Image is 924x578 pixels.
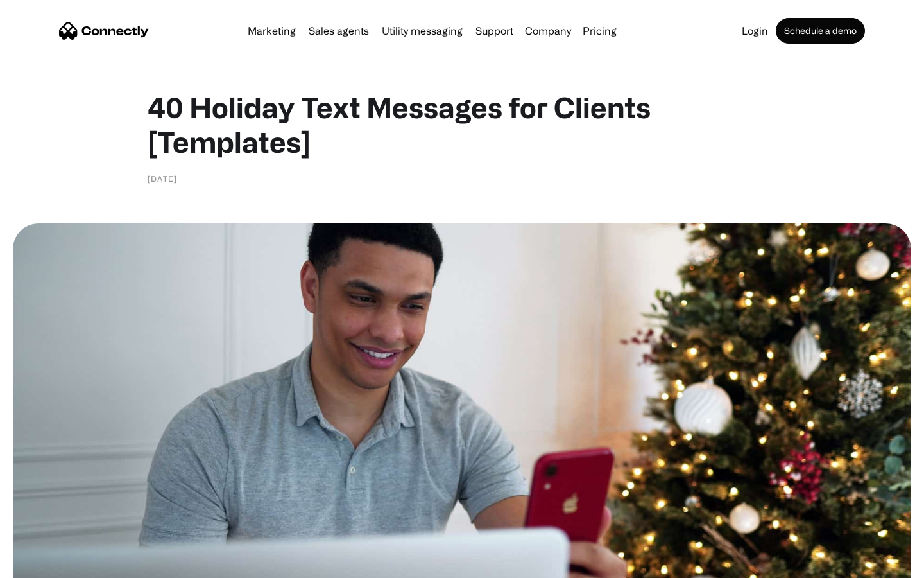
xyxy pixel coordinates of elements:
div: Company [525,22,571,40]
a: Sales agents [304,26,374,36]
a: Pricing [577,26,622,36]
ul: Language list [26,556,77,574]
a: Support [470,26,518,36]
a: Login [737,26,773,36]
a: Marketing [243,26,301,36]
h1: 40 Holiday Text Messages for Clients [Templates] [148,90,776,159]
aside: Language selected: English [13,556,77,574]
div: [DATE] [148,172,177,185]
a: Utility messaging [377,26,468,36]
a: Schedule a demo [776,18,865,44]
